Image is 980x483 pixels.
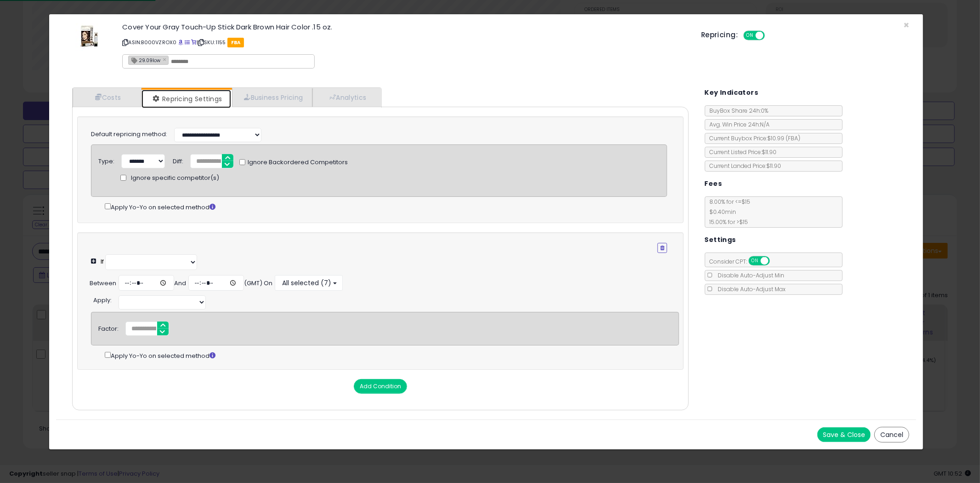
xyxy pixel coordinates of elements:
span: Current Buybox Price: [705,134,801,142]
span: ON [749,257,761,265]
h5: Repricing: [701,31,738,39]
p: ASIN: B000VZROX0 | SKU: 1155 [122,35,687,50]
img: 41qJiFX869L._SL60_.jpg [76,23,103,51]
div: Apply Yo-Yo on selected method [105,350,679,361]
span: Disable Auto-Adjust Min [714,271,785,279]
button: Cancel [874,427,909,443]
span: Apply [93,296,110,305]
span: All selected (7) [281,278,331,287]
a: BuyBox page [178,39,183,46]
a: Costs [73,88,142,107]
span: Disable Auto-Adjust Max [714,285,786,293]
span: ( FBA ) [786,134,801,142]
span: $0.40 min [705,208,736,216]
div: Factor: [98,322,119,333]
span: Consider CPT: [705,258,782,265]
span: $10.99 [768,134,801,142]
button: Save & Close [817,427,871,442]
a: × [163,55,168,63]
div: (GMT) On [244,279,272,288]
span: 15.00 % for > $15 [705,218,748,226]
div: Between [90,279,116,288]
a: Repricing Settings [142,90,232,108]
span: ON [744,32,756,40]
span: FBA [227,38,244,47]
h5: Settings [705,234,736,246]
h5: Key Indicators [705,87,759,98]
div: Apply Yo-Yo on selected method [105,201,667,212]
span: BuyBox Share 24h: 0% [705,107,769,115]
span: × [903,18,909,32]
div: Type: [98,154,114,166]
button: Add Condition [354,379,407,394]
span: OFF [768,257,783,265]
div: : [93,293,112,305]
span: Current Landed Price: $11.90 [705,162,782,170]
span: Ignore Backordered Competitors [245,158,348,167]
span: Avg. Win Price 24h: N/A [705,121,770,128]
a: Your listing only [191,39,196,46]
span: OFF [764,32,778,40]
h3: Cover Your Gray Touch-Up Stick Dark Brown Hair Color .15 oz. [122,23,687,30]
a: Business Pricing [232,88,312,107]
h5: Fees [705,178,722,190]
span: Current Listed Price: $11.90 [705,148,777,156]
span: Ignore specific competitor(s) [131,174,219,183]
div: And [174,279,186,288]
a: All offer listings [185,39,190,46]
div: Diff: [173,154,183,166]
label: Default repricing method: [91,130,167,139]
a: Analytics [312,88,380,107]
i: Remove Condition [660,245,664,251]
span: 8.00 % for <= $15 [705,198,751,226]
span: 29.09low [129,56,160,64]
